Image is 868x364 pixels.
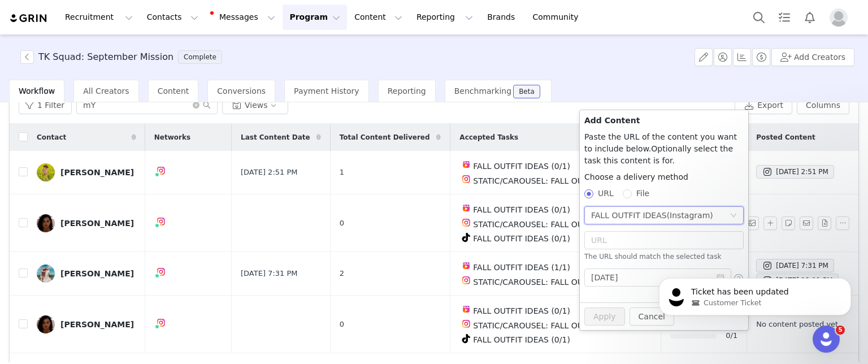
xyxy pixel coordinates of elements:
[836,326,845,335] span: 5
[813,326,840,353] iframe: Intercom live chat
[58,5,140,30] button: Recruitment
[37,214,136,232] a: [PERSON_NAME]
[140,5,205,30] button: Contacts
[800,216,818,230] span: Send Email
[584,132,737,153] span: Paste the URL of the content you want to include below.
[37,315,55,333] img: beb2dc8c-3024-4146-945f-f7c89a04d846--s.jpg
[830,8,848,27] img: placeholder-profile.jpg
[730,212,737,220] i: icon: down
[593,189,618,198] span: URL
[388,86,426,96] span: Reporting
[154,132,190,142] span: Networks
[747,5,771,30] button: Search
[348,5,409,30] button: Content
[222,96,288,114] button: Views
[410,5,480,30] button: Reporting
[823,8,859,27] button: Profile
[591,207,713,224] div: FALL OUTFIT IDEAS
[584,252,744,262] p: The URL should match the selected task
[473,278,648,287] span: STATIC/CAROUSEL: FALL OUTFIT IDEAS (1/1)
[157,267,166,276] img: instagram.svg
[772,5,797,30] a: Tasks
[158,86,189,96] span: Content
[178,50,222,64] span: Complete
[37,214,55,232] img: 80825349-3c1c-49b2-981a-f357da2b43af--s.jpg
[584,144,733,165] span: Optionally select the task this content is for.
[462,160,471,169] img: instagram-reels.svg
[584,115,744,127] p: Add Content
[283,5,347,30] button: Program
[340,319,344,330] span: 0
[473,176,648,185] span: STATIC/CAROUSEL: FALL OUTFIT IDEAS (1/1)
[217,86,266,96] span: Conversions
[667,211,713,220] span: (Instagram)
[37,163,55,181] img: a5e952a5-6e66-440e-8939-4f4701e837fb.jpg
[454,86,511,96] span: Benchmarking
[473,205,570,214] span: FALL OUTFIT IDEAS (0/1)
[241,268,297,279] span: [DATE] 7:31 PM
[60,168,134,177] div: [PERSON_NAME]
[462,261,471,270] img: instagram-reels.svg
[38,50,173,64] h3: TK Squad: September Mission
[473,234,570,243] span: FALL OUTFIT IDEAS (0/1)
[462,319,471,328] img: instagram.svg
[60,269,134,278] div: [PERSON_NAME]
[37,163,136,181] a: [PERSON_NAME]
[462,218,471,227] img: instagram.svg
[19,86,55,96] span: Workflow
[340,218,344,229] span: 0
[340,167,344,178] span: 1
[630,307,674,326] button: Cancel
[37,265,55,283] img: b095bfc8-c12c-4b15-bd15-363e7bb43cf1.jpg
[584,307,625,326] button: Apply
[584,231,744,249] input: URL
[37,132,66,142] span: Contact
[462,305,471,314] img: instagram-reels.svg
[340,268,344,279] span: 2
[756,132,815,142] span: Posted Content
[462,276,471,285] img: instagram.svg
[473,321,648,330] span: STATIC/CAROUSEL: FALL OUTFIT IDEAS (0/1)
[294,86,359,96] span: Payment History
[462,203,471,213] img: instagram-reels.svg
[762,165,828,179] div: [DATE] 2:51 PM
[157,217,166,226] img: instagram.svg
[193,102,199,109] i: icon: close-circle
[584,172,688,181] label: Choose a delivery method
[642,254,868,333] iframe: Intercom notifications message
[37,315,136,333] a: [PERSON_NAME]
[459,132,518,142] span: Accepted Tasks
[473,162,570,171] span: FALL OUTFIT IDEAS (0/1)
[37,265,136,283] a: [PERSON_NAME]
[83,86,129,96] span: All Creators
[771,48,854,66] button: Add Creators
[157,318,166,327] img: instagram.svg
[797,5,822,30] button: Notifications
[76,96,218,114] input: Search...
[206,5,282,30] button: Messages
[157,166,166,175] img: instagram.svg
[473,220,648,229] span: STATIC/CAROUSEL: FALL OUTFIT IDEAS (0/1)
[462,175,471,184] img: instagram.svg
[584,268,731,287] input: Posted Date
[480,5,525,30] a: Brands
[203,101,211,109] i: icon: search
[241,167,297,178] span: [DATE] 2:51 PM
[9,13,49,24] img: grin logo
[473,306,570,315] span: FALL OUTFIT IDEAS (0/1)
[632,189,654,198] span: File
[797,96,849,114] button: Columns
[340,132,430,142] span: Total Content Delivered
[19,96,72,114] button: 1 Filter
[726,330,737,342] a: 0/1
[20,50,227,64] span: [object Object]
[241,132,310,142] span: Last Content Date
[60,219,134,228] div: [PERSON_NAME]
[519,88,535,95] div: Beta
[60,320,134,329] div: [PERSON_NAME]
